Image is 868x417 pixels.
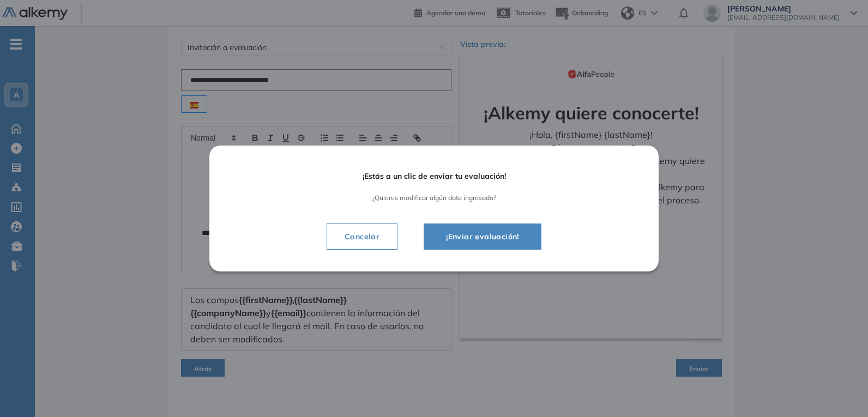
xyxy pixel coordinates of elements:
span: ¡Enviar evaluación! [437,230,528,243]
span: ¡Estás a un clic de enviar tu evaluación! [240,172,628,181]
span: Cancelar [336,230,388,243]
button: Cancelar [327,223,397,250]
button: ¡Enviar evaluación! [424,223,541,250]
span: ¿Quieres modificar algún dato ingresado? [240,194,628,202]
